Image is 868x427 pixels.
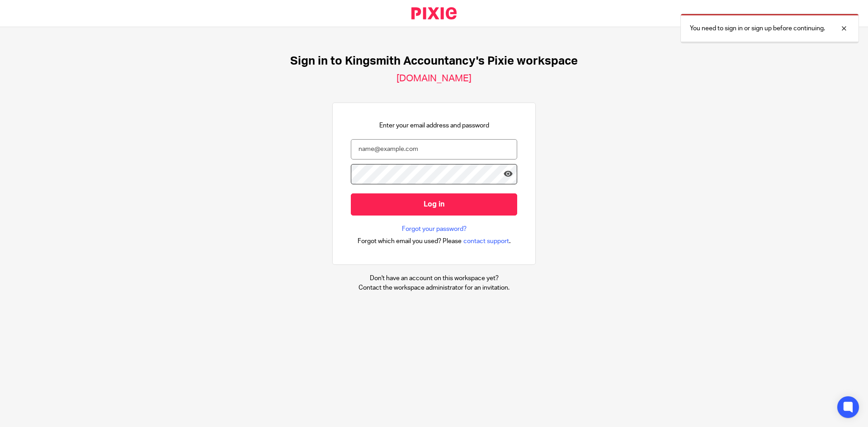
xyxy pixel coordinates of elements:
[358,236,511,246] div: .
[402,225,467,234] a: Forgot your password?
[351,139,517,160] input: name@example.com
[359,274,509,283] p: Don't have an account on this workspace yet?
[358,237,462,246] span: Forgot which email you used? Please
[463,237,509,246] span: contact support
[290,54,578,68] h1: Sign in to Kingsmith Accountancy's Pixie workspace
[379,121,489,130] p: Enter your email address and password
[351,193,517,216] input: Log in
[690,24,825,33] p: You need to sign in or sign up before continuing.
[359,283,509,292] p: Contact the workspace administrator for an invitation.
[396,73,472,84] h2: [DOMAIN_NAME]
